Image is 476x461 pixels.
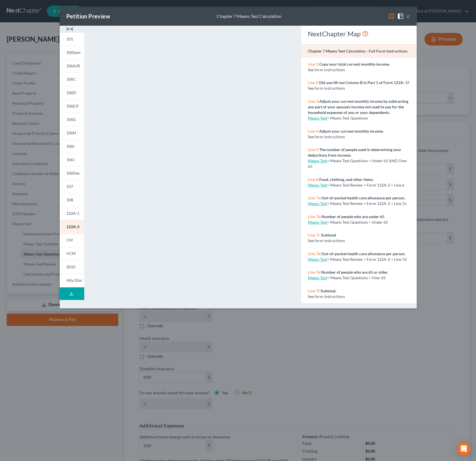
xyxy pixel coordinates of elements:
span: Line 2: [308,80,319,85]
a: 106Sum [60,46,84,59]
a: 106H [60,126,84,140]
strong: Subtotal. [321,288,336,293]
span: > Means Test Questions [327,116,368,120]
a: 106D [60,86,84,99]
a: 108 [60,193,84,207]
span: Line 6: [308,177,319,182]
a: 106J [60,153,84,166]
img: map-eea8200ae884c6f1103ae1953ef3d486a96c86aabb227e865a55264e3737af1f.svg [388,13,395,20]
span: Atty Disc [66,278,83,283]
span: Line 3: [308,99,319,104]
strong: Out-of-pocket health care allowance per person. [322,251,405,256]
a: Means Test [308,275,327,280]
span: 106I [66,144,74,149]
span: 106Sum [66,50,81,55]
div: Petition Preview [66,12,110,20]
span: See form instructions [308,134,345,139]
strong: The number of people used in determining your deductions from income. [308,147,401,157]
span: > Means Test Questions > Under 65 AND Over 65 [308,158,407,169]
a: Means Test [308,220,327,224]
strong: Out-of-pocket health care allowance per person. [321,195,405,200]
span: 106J [66,157,75,162]
a: Means Test [308,257,327,262]
a: 106Dec [60,166,84,180]
a: CM [60,233,84,247]
span: Line 5: [308,147,319,152]
span: 106A/B [66,63,80,68]
span: 106C [66,77,76,82]
span: 106D [66,90,76,95]
span: > Means Test Questions > Over 65 [327,275,386,280]
a: 2010 [60,260,84,274]
span: 122A-1 [66,211,79,216]
strong: Number of people who are under 65. [322,214,385,219]
iframe: <object ng-attr-data='[URL][DOMAIN_NAME]' type='application/pdf' width='100%' height='975px'></ob... [94,30,291,302]
span: 108 [66,197,73,202]
a: 106I [60,140,84,153]
span: Line 7d: [308,251,322,256]
span: Line 7f: [308,288,321,293]
span: See form instructions [308,67,345,72]
button: × [406,13,410,20]
span: See form instructions [308,238,345,243]
span: Line 7e: [308,270,321,274]
a: 101 [60,32,84,46]
strong: Number of people who are 65 or older. [321,270,388,274]
a: VCM [60,247,84,260]
a: 106E/F [60,99,84,113]
strong: Copy your total current monthly income. [319,62,390,66]
strong: Did you fill out Column B in Part 1 of Form 122A–1? [319,80,409,85]
span: See form instructions [308,86,345,90]
span: Line 7a: [308,195,321,200]
strong: Adjust your current monthly income by subtracting any part of your spouse’s income not used to pa... [308,99,408,115]
span: Line 7c: [308,233,321,237]
strong: Food, clothing, and other items. [319,177,374,182]
span: 2010 [66,264,75,269]
span: 106G [66,117,76,122]
span: 107 [66,184,73,189]
span: See form instructions [308,294,345,299]
span: > Means Test Review > Form 122A-2 > Line 7d [327,257,407,262]
span: VCM [66,251,76,256]
a: 122A-2 [60,220,84,233]
img: expand-e0f6d898513216a626fdd78e52531dac95497ffd26381d4c15ee2fc46db09dca.svg [66,26,73,32]
span: 101 [66,37,73,41]
a: 107 [60,180,84,193]
span: > Means Test Questions > Under 65 [327,220,388,224]
span: 106Dec [66,171,80,175]
span: Line 4: [308,129,319,133]
span: 122A-2 [66,224,79,229]
a: Means Test [308,116,327,120]
a: 106G [60,113,84,126]
span: 106H [66,130,76,135]
span: > Means Test Review > Form 122A-2 > Line 7a [327,201,406,206]
span: Line 1: [308,62,319,66]
span: 106E/F [66,104,79,108]
strong: Chapter 7 Means Test Calculation - Full Form Instructions [308,49,407,53]
img: help-close-5ba153eb36485ed6c1ea00a893f15db1cb9b99d6cae46e1a8edb6c62d00a1a76.svg [397,13,404,20]
div: Chapter 7 Means Test Calculation [217,13,281,20]
span: CM [66,238,73,242]
a: Means Test [308,158,327,163]
a: Atty Disc [60,274,84,287]
div: NextChapter Map [308,29,410,38]
a: 122A-1 [60,207,84,220]
a: 106C [60,73,84,86]
a: 106A/B [60,59,84,73]
div: Open Intercom Messenger [457,442,470,455]
a: Means Test [308,183,327,187]
a: Means Test [308,201,327,206]
strong: Adjust your current monthly income. [319,129,383,133]
span: Line 7b: [308,214,322,219]
span: > Means Test Review > Form 122A-2 > Line 6 [327,183,404,187]
strong: Subtotal [321,233,336,237]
